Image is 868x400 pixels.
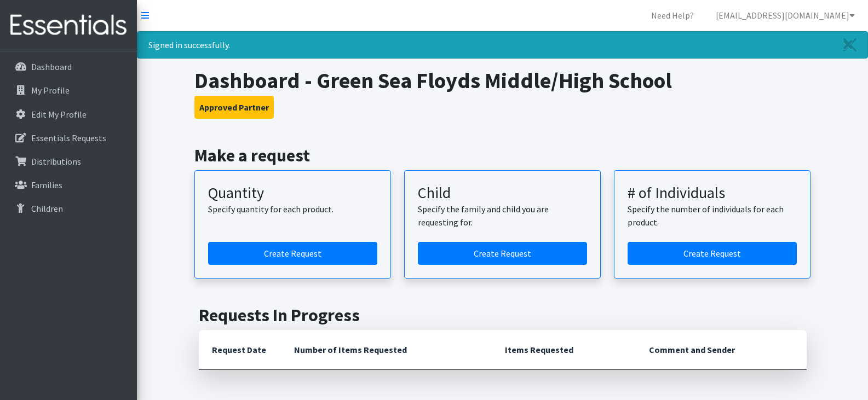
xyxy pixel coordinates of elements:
img: HumanEssentials [4,7,133,44]
p: Children [31,203,63,214]
th: Request Date [199,330,281,370]
th: Number of Items Requested [281,330,492,370]
a: Dashboard [4,56,133,78]
a: Essentials Requests [4,127,133,149]
p: Distributions [31,156,81,167]
a: Create a request for a child or family [418,242,587,265]
th: Comment and Sender [636,330,806,370]
p: Dashboard [31,61,72,72]
p: Specify the family and child you are requesting for. [418,202,587,229]
a: Edit My Profile [4,103,133,125]
a: Children [4,198,133,219]
th: Items Requested [492,330,636,370]
h2: Requests In Progress [199,305,807,326]
p: Essentials Requests [31,132,106,143]
h3: Child [418,184,587,202]
p: Edit My Profile [31,109,87,120]
a: Create a request by number of individuals [628,242,797,265]
button: Approved Partner [194,96,274,119]
h3: Quantity [208,184,377,202]
h3: # of Individuals [628,184,797,202]
a: Need Help? [642,4,703,26]
a: Create a request by quantity [208,242,377,265]
a: Families [4,174,133,196]
a: [EMAIL_ADDRESS][DOMAIN_NAME] [707,4,864,26]
div: Signed in successfully. [137,31,868,59]
a: My Profile [4,79,133,101]
h2: Make a request [194,145,810,166]
a: Close [832,32,867,58]
h1: Dashboard - Green Sea Floyds Middle/High School [194,67,810,94]
p: My Profile [31,85,70,96]
p: Specify quantity for each product. [208,202,377,216]
p: Families [31,179,62,190]
p: Specify the number of individuals for each product. [628,202,797,229]
a: Distributions [4,150,133,172]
